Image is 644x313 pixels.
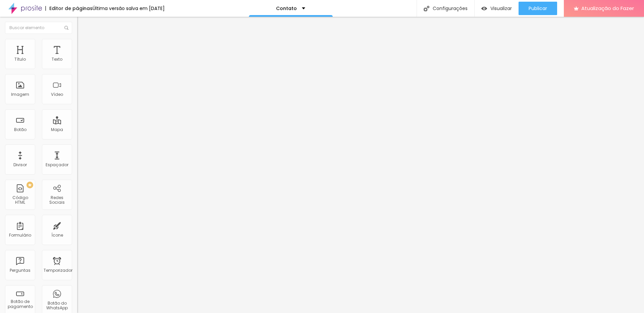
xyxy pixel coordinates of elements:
img: view-1.svg [481,6,487,11]
font: Botão [14,127,26,132]
font: Publicar [529,5,547,12]
font: Botão de pagamento [8,299,33,309]
font: Mapa [51,127,63,132]
font: Ícone [51,232,63,238]
font: Vídeo [51,91,63,97]
font: Espaçador [46,162,68,168]
font: Imagem [11,91,29,97]
img: Ícone [64,26,68,30]
font: Temporizador [44,267,72,273]
button: Publicar [519,2,557,15]
font: Código HTML [12,195,28,205]
font: Editor de páginas [49,5,93,12]
font: Configurações [433,5,468,12]
font: Título [14,56,26,62]
font: Última versão salva em [DATE] [93,5,165,12]
font: Texto [52,56,62,62]
font: Divisor [13,162,27,168]
font: Atualização do Fazer [581,5,634,12]
font: Contato [276,5,297,12]
font: Visualizar [490,5,512,12]
font: Redes Sociais [49,195,65,205]
font: Perguntas [10,267,31,273]
font: Botão do WhatsApp [46,300,68,311]
button: Visualizar [475,2,519,15]
input: Buscar elemento [5,22,72,34]
iframe: Editor [77,17,644,313]
img: Ícone [424,6,429,11]
font: Formulário [9,232,31,238]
